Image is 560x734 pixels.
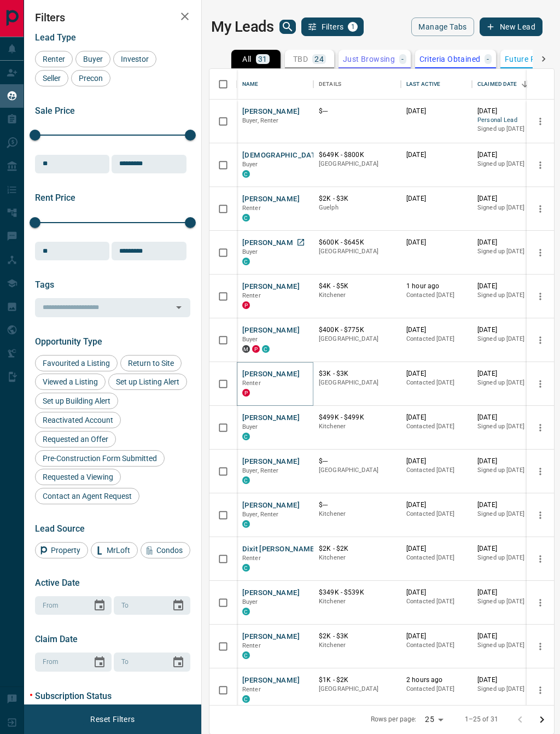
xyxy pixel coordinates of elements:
p: [DATE] [477,413,540,422]
button: Choose date [167,651,189,673]
button: Dixit [PERSON_NAME] [242,544,317,555]
span: Renter [39,55,69,63]
p: 2 hours ago [406,675,466,685]
button: more [532,113,549,130]
p: $--- [319,457,395,466]
p: [DATE] [477,238,540,247]
span: 1 [349,23,357,31]
button: Sort [517,77,533,92]
p: Signed up [DATE] [477,466,540,475]
span: Buyer [242,336,258,343]
span: Buyer, Renter [242,117,279,124]
button: [PERSON_NAME] [242,194,300,205]
p: Just Browsing [343,55,395,63]
button: more [532,507,549,523]
button: Filters1 [301,18,364,36]
p: Rows per page: [371,715,417,724]
p: Signed up [DATE] [477,203,540,212]
div: mrloft.ca [242,345,250,353]
button: Choose date [89,595,110,616]
button: more [532,595,549,611]
span: Active Date [35,578,80,588]
button: more [532,420,549,436]
div: condos.ca [242,258,250,265]
div: condos.ca [242,608,250,615]
button: more [532,638,549,655]
span: Seller [39,74,65,83]
span: Buyer [242,248,258,255]
button: [PERSON_NAME] [242,588,300,598]
div: Claimed Date [472,69,546,100]
div: Set up Building Alert [35,393,118,409]
span: Requested a Viewing [39,473,117,481]
div: Last Active [406,69,440,100]
p: Signed up [DATE] [477,641,540,650]
button: more [532,682,549,698]
div: condos.ca [242,214,250,222]
span: Return to Site [124,359,178,368]
p: Contacted [DATE] [406,466,466,475]
div: Renter [35,51,73,67]
span: Precon [75,74,107,83]
p: [DATE] [406,238,466,247]
button: [PERSON_NAME] [242,500,300,511]
span: Renter [242,380,261,387]
p: Contacted [DATE] [406,554,466,562]
p: $2K - $3K [319,632,395,641]
button: Choose date [167,595,189,616]
span: Renter [242,555,261,562]
p: $1K - $2K [319,675,395,685]
p: Signed up [DATE] [477,422,540,431]
button: [DEMOGRAPHIC_DATA] B [242,150,329,161]
p: $400K - $775K [319,325,395,335]
div: Condos [141,542,190,558]
div: Seller [35,70,68,86]
div: Pre-Construction Form Submitted [35,450,165,467]
div: Reactivated Account [35,412,121,428]
button: Choose date [89,651,110,673]
p: Kitchener [319,641,395,650]
button: Manage Tabs [411,18,474,36]
span: Renter [242,642,261,649]
p: Contacted [DATE] [406,597,466,606]
div: condos.ca [242,695,250,703]
div: Viewed a Listing [35,374,106,390]
p: [DATE] [406,500,466,510]
button: more [532,551,549,567]
p: [GEOGRAPHIC_DATA] [319,466,395,475]
p: $3K - $3K [319,369,395,378]
button: [PERSON_NAME] [242,413,300,423]
p: [DATE] [477,588,540,597]
p: [DATE] [406,588,466,597]
p: Kitchener [319,510,395,519]
button: more [532,288,549,305]
p: Kitchener [319,422,395,431]
div: condos.ca [242,476,250,484]
span: Buyer [242,161,258,168]
div: Precon [71,70,110,86]
div: Favourited a Listing [35,355,118,371]
span: Buyer [79,55,107,63]
span: Reactivated Account [39,416,117,424]
div: Contact an Agent Request [35,488,139,504]
button: search button [279,20,296,34]
button: [PERSON_NAME] [242,675,300,686]
div: MrLoft [91,542,138,558]
button: [PERSON_NAME] [242,369,300,380]
button: more [532,201,549,217]
p: [GEOGRAPHIC_DATA] [319,335,395,343]
div: condos.ca [262,345,270,353]
span: Buyer, Renter [242,467,279,474]
div: condos.ca [242,433,250,440]
div: Return to Site [120,355,182,371]
span: Renter [242,686,261,693]
p: $499K - $499K [319,413,395,422]
button: New Lead [480,18,542,36]
span: Favourited a Listing [39,359,114,368]
div: Last Active [401,69,472,100]
button: more [532,157,549,173]
p: $2K - $2K [319,544,395,554]
p: [DATE] [406,369,466,378]
div: Name [237,69,313,100]
p: [DATE] [406,150,466,160]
